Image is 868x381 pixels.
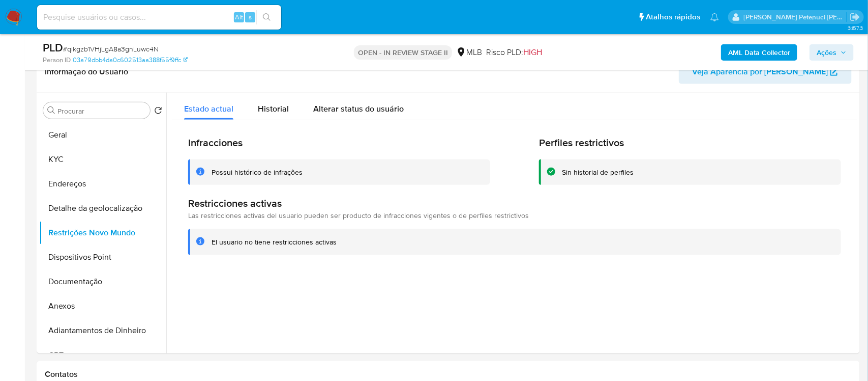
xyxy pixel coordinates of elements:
[45,67,128,77] h1: Informação do Usuário
[817,44,836,61] span: Ações
[43,56,71,65] b: Person ID
[39,196,166,221] button: Detalhe da geolocalização
[744,12,847,22] p: giovanna.petenuci@mercadolivre.com
[39,245,166,269] button: Dispositivos Point
[63,44,159,54] span: # qikgzb1VHjLgA8a3gnLuwc4N
[39,294,166,318] button: Anexos
[728,44,790,61] b: AML Data Collector
[73,56,188,65] a: 03a79dbb4da0c602513aa388f55f9ffc
[235,12,243,22] span: Alt
[848,24,863,32] span: 3.157.3
[523,46,542,58] span: HIGH
[39,172,166,196] button: Endereços
[692,60,828,84] span: Veja Aparência por [PERSON_NAME]
[679,60,852,84] button: Veja Aparência por [PERSON_NAME]
[256,10,277,24] button: search-icon
[37,11,281,24] input: Pesquise usuários ou casos...
[43,39,63,56] b: PLD
[486,47,542,58] span: Risco PLD:
[45,369,852,379] h1: Contatos
[57,106,146,116] input: Procurar
[39,221,166,245] button: Restrições Novo Mundo
[154,106,162,118] button: Retornar ao pedido padrão
[39,123,166,147] button: Geral
[810,44,854,61] button: Ações
[39,269,166,294] button: Documentação
[47,106,55,115] button: Procurar
[39,343,166,367] button: CBT
[710,13,719,21] a: Notificações
[721,44,797,61] button: AML Data Collector
[39,318,166,343] button: Adiantamentos de Dinheiro
[850,12,860,22] a: Sair
[646,12,700,22] span: Atalhos rápidos
[249,12,252,22] span: s
[354,45,452,60] p: OPEN - IN REVIEW STAGE II
[39,147,166,172] button: KYC
[456,47,482,58] div: MLB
